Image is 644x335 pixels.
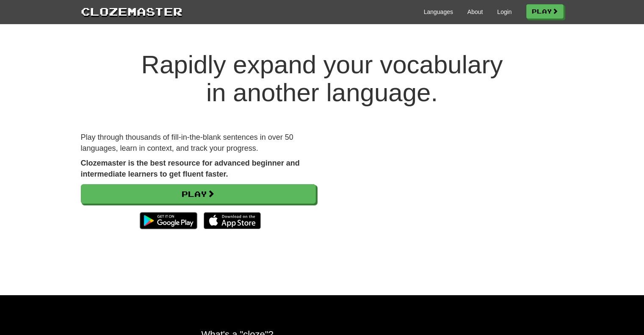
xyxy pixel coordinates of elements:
[526,4,564,19] a: Play
[81,159,300,178] strong: Clozemaster is the best resource for advanced beginner and intermediate learners to get fluent fa...
[81,184,316,204] a: Play
[424,8,453,16] a: Languages
[204,212,261,229] img: Download_on_the_App_Store_Badge_US-UK_135x40-25178aeef6eb6b83b96f5f2d004eda3bffbb37122de64afbaef7...
[81,132,316,154] p: Play through thousands of fill-in-the-blank sentences in over 50 languages, learn in context, and...
[497,8,511,16] a: Login
[81,3,182,19] a: Clozemaster
[135,208,201,233] img: Get it on Google Play
[467,8,483,16] a: About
